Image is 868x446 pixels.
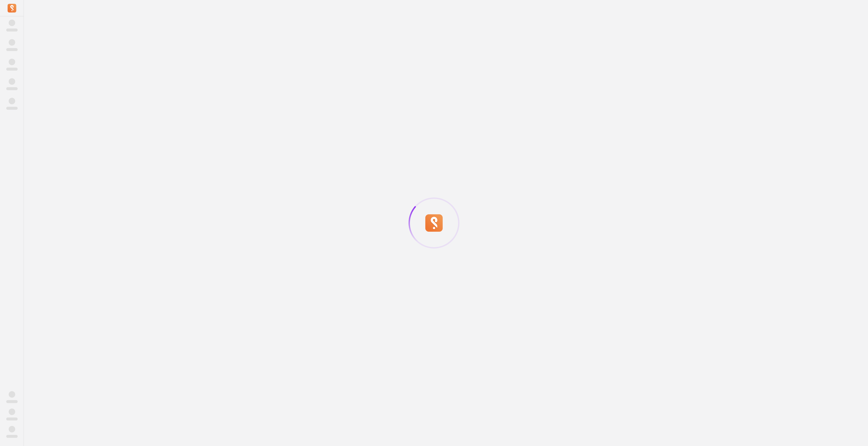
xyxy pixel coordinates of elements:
[6,400,18,403] span: ‌
[9,59,15,65] span: ‌
[6,87,18,90] span: ‌
[9,426,15,432] span: ‌
[6,48,18,51] span: ‌
[9,391,15,398] span: ‌
[6,435,18,438] span: ‌
[9,78,15,85] span: ‌
[9,39,15,46] span: ‌
[6,29,18,32] span: ‌
[9,98,15,104] span: ‌
[6,68,18,71] span: ‌
[6,417,18,420] span: ‌
[9,409,15,415] span: ‌
[6,107,18,110] span: ‌
[9,20,15,26] span: ‌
